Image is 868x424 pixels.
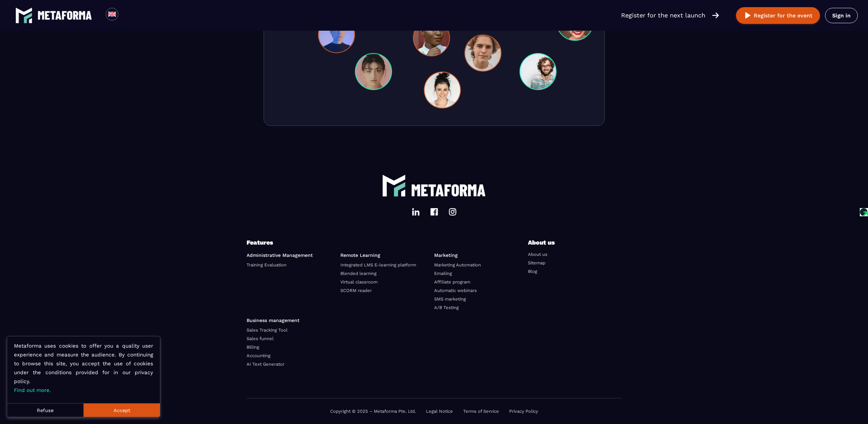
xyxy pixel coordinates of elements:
p: About us [528,238,569,247]
div: Search for option [118,8,135,23]
a: Sales funnel [247,336,274,341]
p: Remote Learning [340,252,429,258]
p: Copyright © 2025 – Metaforma Pte. Ltd. [330,409,416,414]
a: Blog [528,269,537,274]
a: A/B Testing [434,305,459,310]
img: en [108,10,116,18]
img: logo [382,174,406,198]
img: play [744,11,752,20]
p: Metaforma uses cookies to offer you a quality user experience and measure the audience. By contin... [14,341,153,395]
p: Features [247,238,528,247]
a: Find out more. [14,387,51,393]
img: arrow-right [712,12,719,19]
a: SCORM reader [340,288,372,293]
a: Accounting [247,353,270,358]
img: logo [411,184,486,196]
img: instagram [448,208,457,216]
img: linkedin [412,208,420,216]
p: Administrative Management [247,252,335,258]
a: Emailing [434,271,452,276]
a: SMS marketing [434,296,466,302]
a: Automatic webinars [434,288,477,293]
img: logo [38,11,92,20]
a: Sitemap [528,260,545,265]
a: Training Evaluation [247,262,286,267]
a: About us [528,252,547,257]
a: AI Text Generator [247,362,284,367]
img: facebook [430,208,438,216]
a: Blended learning [340,271,377,276]
a: Privacy Policy [509,409,538,414]
button: Register for the event [736,7,820,24]
input: Search for option [124,11,129,19]
a: Legal Notice [426,409,453,414]
a: Marketing Automation [434,262,481,267]
p: Register for the next launch [621,11,705,20]
a: Sign in [825,8,858,23]
a: Affiliate program [434,279,470,284]
p: Business management [247,318,382,323]
a: Virtual classroom [340,279,378,284]
button: Refuse [7,403,84,417]
a: Sales Tracking Tool [247,327,288,333]
p: Marketing [434,252,523,258]
a: Integrated LMS E-learning platform [340,262,416,267]
img: logo [15,7,32,24]
button: Accept [84,403,160,417]
a: Billing [247,345,259,350]
a: Terms of Service [463,409,499,414]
